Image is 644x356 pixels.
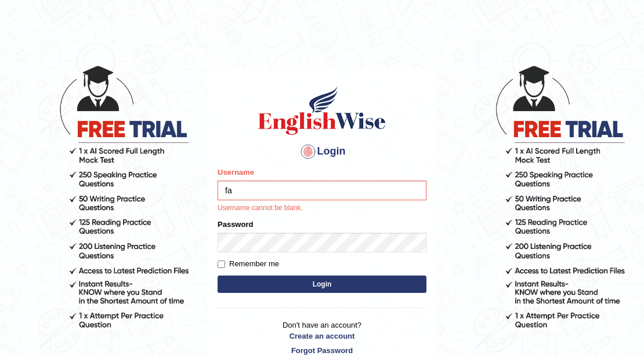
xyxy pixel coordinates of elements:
a: Create an account [218,331,426,342]
label: Password [218,219,253,230]
label: Remember me [218,258,279,270]
label: Username [218,167,254,178]
button: Login [218,276,426,293]
img: Logo of English Wise sign in for intelligent practice with AI [256,85,388,137]
input: Remember me [218,260,225,268]
p: Don't have an account? [218,320,426,355]
p: Username cannot be blank. [218,203,426,214]
h4: Login [218,142,426,161]
a: Forgot Password [218,345,426,356]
